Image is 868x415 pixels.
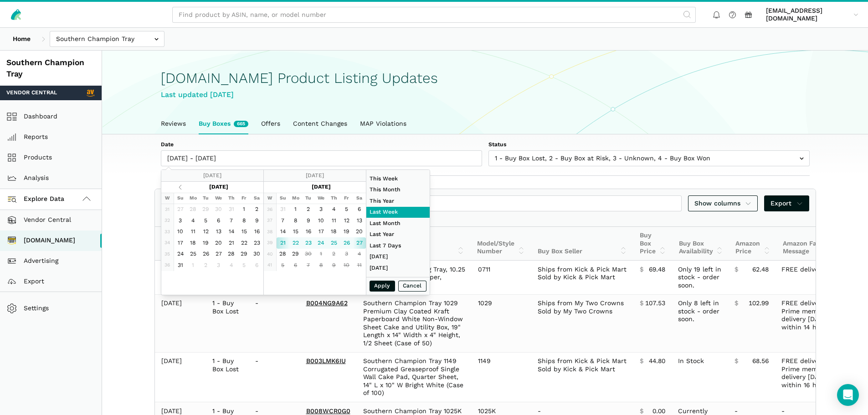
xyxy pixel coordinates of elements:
[289,182,353,193] th: [DATE]
[302,193,315,204] th: Tu
[353,249,366,260] td: 4
[174,237,187,249] td: 17
[238,193,251,204] th: Fr
[366,229,430,241] li: Last Year
[306,407,350,415] a: B008WCR0G0
[366,184,430,196] li: This Month
[251,226,263,238] td: 16
[770,199,803,208] span: Export
[200,204,212,215] td: 29
[277,237,289,249] td: 21
[353,215,366,226] td: 13
[531,227,633,261] th: Buy Box Seller: activate to sort column ascending
[640,299,643,307] span: $
[328,226,340,238] td: 18
[340,215,353,226] td: 12
[366,218,430,229] li: Last Month
[315,249,328,260] td: 1
[161,89,810,101] div: Last updated [DATE]
[238,226,251,238] td: 15
[531,294,633,352] td: Ships from My Two Crowns Sold by My Two Crowns
[315,215,328,226] td: 10
[161,204,174,215] td: 31
[264,226,277,238] td: 38
[340,226,353,238] td: 19
[6,31,37,47] a: Home
[649,266,665,274] span: 69.48
[264,215,277,226] td: 37
[155,261,206,294] td: [DATE]
[161,226,174,238] td: 33
[187,182,251,193] th: [DATE]
[225,249,238,260] td: 28
[251,215,263,226] td: 9
[488,141,810,149] label: Status
[238,249,251,260] td: 29
[225,260,238,271] td: 4
[366,262,430,274] li: [DATE]
[353,260,366,271] td: 11
[366,173,430,184] li: This Week
[154,113,192,134] a: Reviews
[287,113,354,134] a: Content Changes
[471,227,531,261] th: Model/Style Number: activate to sort column ascending
[353,193,366,204] th: Sa
[187,260,200,271] td: 1
[289,226,302,238] td: 15
[328,237,340,249] td: 25
[238,260,251,271] td: 5
[161,237,174,249] td: 34
[251,249,263,260] td: 30
[174,204,187,215] td: 27
[354,113,413,134] a: MAP Violations
[161,215,174,226] td: 32
[249,294,300,352] td: -
[488,150,810,166] input: 1 - Buy Box Lost, 2 - Buy Box at Risk, 3 - Unknown, 4 - Buy Box Won
[277,193,289,204] th: Su
[340,249,353,260] td: 3
[289,260,302,271] td: 6
[50,31,164,47] input: Southern Champion Tray
[212,260,225,271] td: 3
[306,357,346,364] a: B003LMK6IU
[366,195,430,207] li: This Year
[353,237,366,249] td: 27
[734,299,738,307] span: $
[200,215,212,226] td: 5
[187,237,200,249] td: 18
[187,193,200,204] th: Mo
[302,237,315,249] td: 23
[172,7,696,23] input: Find product by ASIN, name, or model number
[212,226,225,238] td: 13
[174,193,187,204] th: Su
[200,193,212,204] th: Tu
[10,194,64,205] span: Explore Data
[225,237,238,249] td: 21
[161,70,810,86] h1: [DOMAIN_NAME] Product Listing Updates
[251,260,263,271] td: 6
[531,352,633,402] td: Ships from Kick & Pick Mart Sold by Kick & Pick Mart
[734,357,738,365] span: $
[264,260,277,271] td: 41
[353,204,366,215] td: 6
[649,357,665,365] span: 44.80
[764,195,809,211] a: Export
[328,193,340,204] th: Th
[672,261,728,294] td: Only 19 left in stock - order soon.
[729,227,776,261] th: Amazon Price: activate to sort column ascending
[264,193,277,204] th: W
[225,215,238,226] td: 7
[289,215,302,226] td: 8
[238,204,251,215] td: 1
[640,357,643,365] span: $
[6,89,57,97] span: Vendor Central
[289,193,302,204] th: Mo
[353,226,366,238] td: 20
[734,266,738,274] span: $
[192,113,255,134] a: Buy Boxes665
[640,266,643,274] span: $
[672,352,728,402] td: In Stock
[200,237,212,249] td: 19
[315,204,328,215] td: 3
[315,226,328,238] td: 17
